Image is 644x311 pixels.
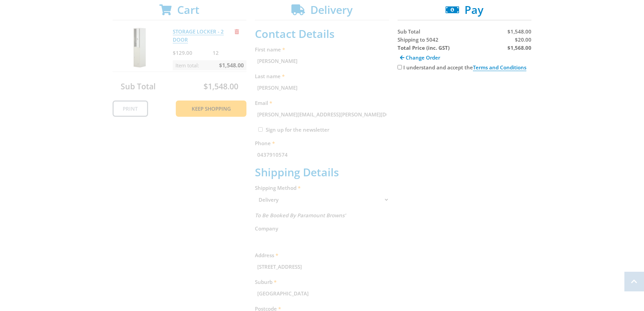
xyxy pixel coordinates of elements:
span: $20.00 [515,36,531,43]
input: Please accept the terms and conditions. [398,65,402,69]
span: $1,548.00 [507,28,531,35]
label: I understand and accept the [403,64,526,71]
span: Shipping to 5042 [398,36,438,43]
span: Sub Total [398,28,420,35]
a: Change Order [398,52,443,63]
a: Terms and Conditions [473,64,526,71]
span: Change Order [406,54,440,61]
strong: $1,568.00 [507,44,531,51]
span: Pay [464,2,483,17]
strong: Total Price (inc. GST) [398,44,450,51]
